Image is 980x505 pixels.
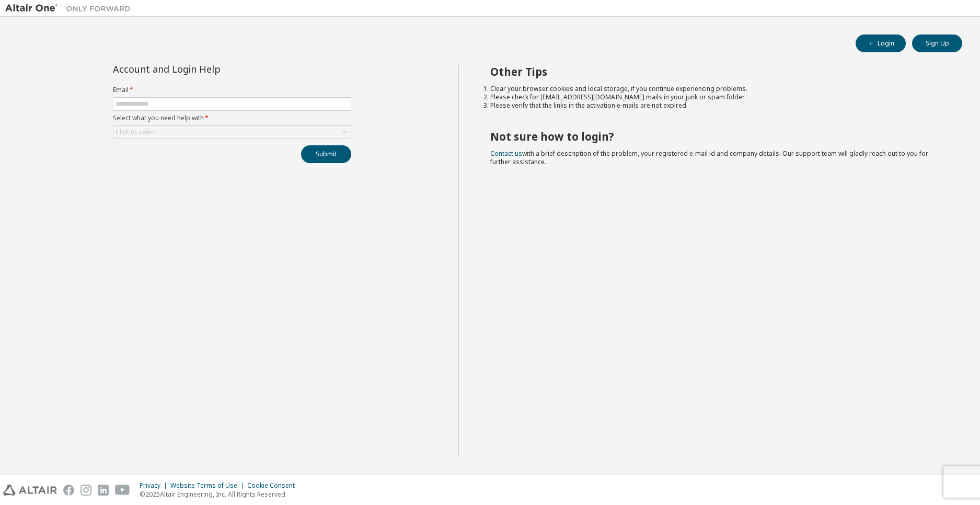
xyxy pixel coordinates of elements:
h2: Not sure how to login? [490,130,943,143]
img: altair_logo.svg [3,485,57,496]
button: Login [856,35,906,52]
div: Privacy [140,481,170,490]
p: © 2025 Altair Engineering, Inc. All Rights Reserved. [140,490,301,499]
img: youtube.svg [115,485,130,496]
img: linkedin.svg [98,485,109,496]
div: Click to select [113,126,351,139]
div: Website Terms of Use [170,481,247,490]
label: Email [113,86,351,94]
label: Select what you need help with [113,114,351,122]
img: facebook.svg [63,485,74,496]
img: instagram.svg [80,485,91,496]
button: Submit [301,145,351,163]
button: Sign Up [912,35,962,52]
span: with a brief description of the problem, your registered e-mail id and company details. Our suppo... [490,149,928,166]
li: Please check for [EMAIL_ADDRESS][DOMAIN_NAME] mails in your junk or spam folder. [490,93,943,101]
h2: Other Tips [490,65,943,78]
a: Contact us [490,149,522,158]
li: Please verify that the links in the activation e-mails are not expired. [490,101,943,110]
li: Clear your browser cookies and local storage, if you continue experiencing problems. [490,85,943,93]
div: Cookie Consent [247,481,301,490]
div: Account and Login Help [113,65,304,73]
img: Altair One [5,3,136,14]
div: Click to select [116,128,156,136]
